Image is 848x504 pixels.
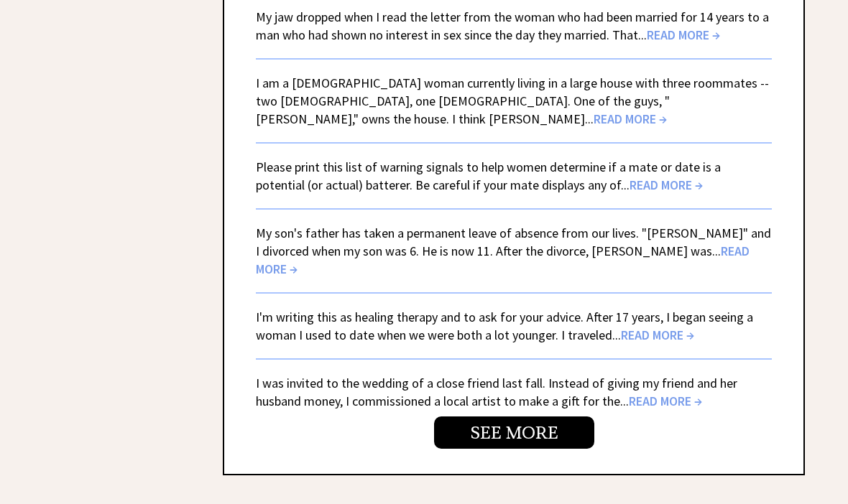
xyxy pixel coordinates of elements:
span: READ MORE → [630,177,703,193]
a: My jaw dropped when I read the letter from the woman who had been married for 14 years to a man w... [256,9,769,43]
a: I am a [DEMOGRAPHIC_DATA] woman currently living in a large house with three roommates -- two [DE... [256,75,769,127]
a: Please print this list of warning signals to help women determine if a mate or date is a potentia... [256,159,721,193]
span: READ MORE → [256,243,750,277]
span: READ MORE → [621,327,694,343]
a: My son's father has taken a permanent leave of absence from our lives. "[PERSON_NAME]" and I divo... [256,225,771,277]
a: SEE MORE [434,416,594,449]
span: READ MORE → [629,393,702,409]
span: READ MORE → [647,27,720,43]
span: READ MORE → [594,111,667,127]
a: I was invited to the wedding of a close friend last fall. Instead of giving my friend and her hus... [256,375,737,409]
a: I'm writing this as healing therapy and to ask for your advice. After 17 years, I began seeing a ... [256,309,753,343]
